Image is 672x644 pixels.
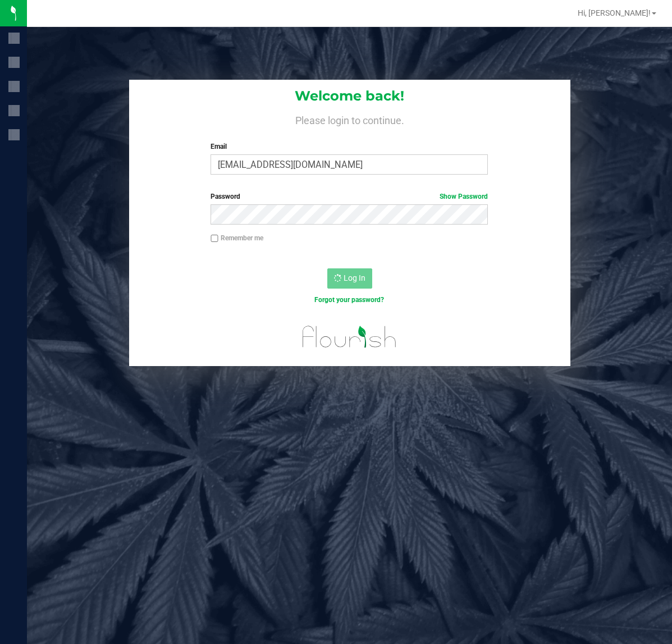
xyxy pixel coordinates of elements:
input: Remember me [211,235,218,243]
span: Password [211,193,240,200]
h4: Please login to continue. [129,112,570,126]
a: Forgot your password? [314,296,384,304]
img: flourish_logo.svg [294,317,405,357]
span: Hi, [PERSON_NAME]! [578,8,651,17]
button: Log In [327,268,372,289]
label: Email [211,141,488,152]
a: Show Password [440,193,488,200]
h1: Welcome back! [129,89,570,103]
span: Log In [344,273,365,282]
label: Remember me [211,233,263,243]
